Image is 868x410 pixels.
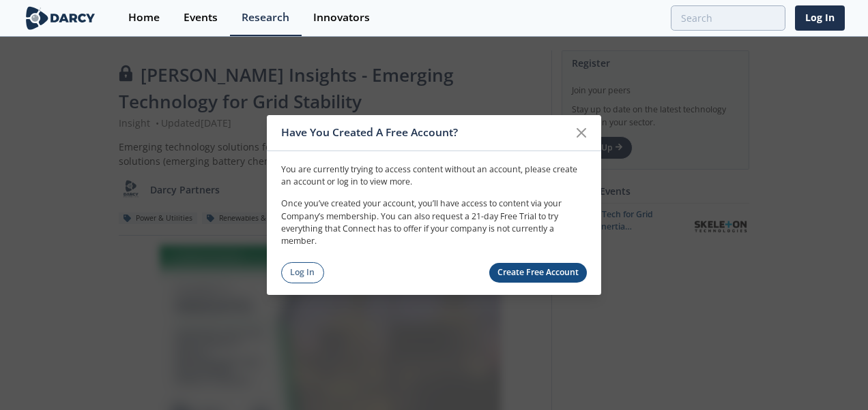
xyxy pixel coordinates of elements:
div: Have You Created A Free Account? [281,120,568,146]
iframe: chat widget [811,356,854,396]
div: Events [184,12,218,23]
p: Once you’ve created your account, you’ll have access to content via your Company’s membership. Yo... [281,198,587,248]
img: logo-wide.svg [23,6,98,30]
p: You are currently trying to access content without an account, please create an account or log in... [281,163,587,188]
div: Home [128,12,160,23]
div: Innovators [313,12,370,23]
a: Create Free Account [489,263,588,283]
div: Research [242,12,289,23]
a: Log In [795,5,845,31]
input: Advanced Search [671,5,785,31]
a: Log In [281,262,324,283]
